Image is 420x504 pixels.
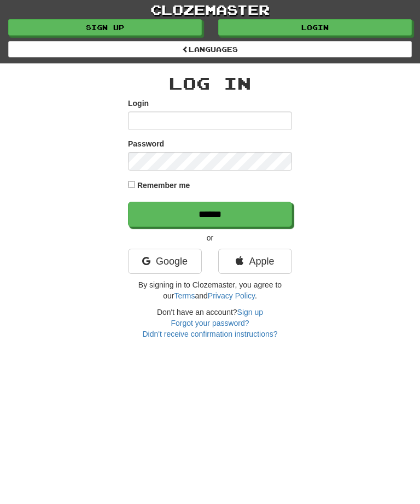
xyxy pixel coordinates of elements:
[128,307,292,339] div: Don't have an account?
[237,308,263,317] a: Sign up
[128,249,202,274] a: Google
[218,19,412,36] a: Login
[128,279,292,301] p: By signing in to Clozemaster, you agree to our and .
[128,138,164,149] label: Password
[128,232,292,243] p: or
[8,41,412,57] a: Languages
[137,180,190,191] label: Remember me
[8,19,202,36] a: Sign up
[128,98,149,109] label: Login
[174,291,195,300] a: Terms
[142,330,277,338] a: Didn't receive confirmation instructions?
[171,319,249,327] a: Forgot your password?
[128,74,292,92] h2: Log In
[208,291,255,300] a: Privacy Policy
[218,249,292,274] a: Apple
